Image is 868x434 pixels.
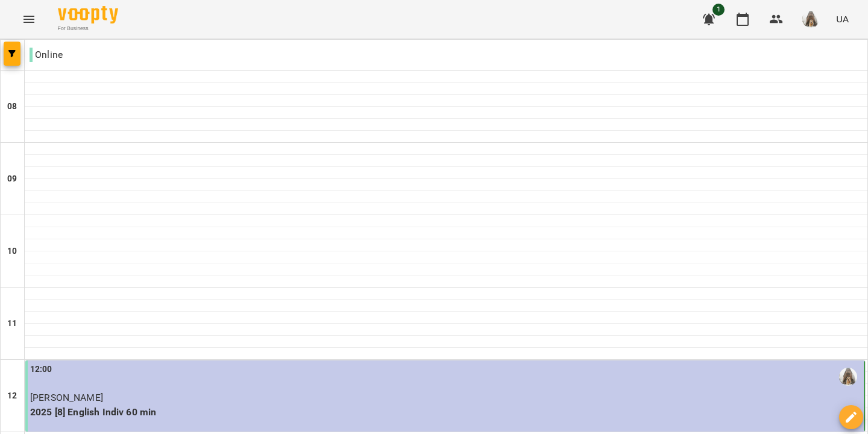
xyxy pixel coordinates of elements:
img: Громова Вікторія (а) [839,368,857,386]
h6: 09 [7,172,17,186]
h6: 10 [7,245,17,258]
p: 2025 [8] English Indiv 60 min [30,405,862,420]
h6: 12 [7,389,17,403]
span: 1 [712,4,725,16]
span: For Business [58,25,118,33]
p: Online [30,48,63,62]
button: Menu [14,5,43,34]
span: UA [836,13,849,25]
h6: 08 [7,100,17,113]
img: 04cca2b57136c6815cc71ec5f503c4d4.jpeg [802,11,819,28]
img: Voopty Logo [58,6,118,24]
label: 12:00 [30,363,52,376]
button: UA [831,8,854,30]
h6: 11 [7,317,17,330]
span: [PERSON_NAME] [30,392,103,403]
